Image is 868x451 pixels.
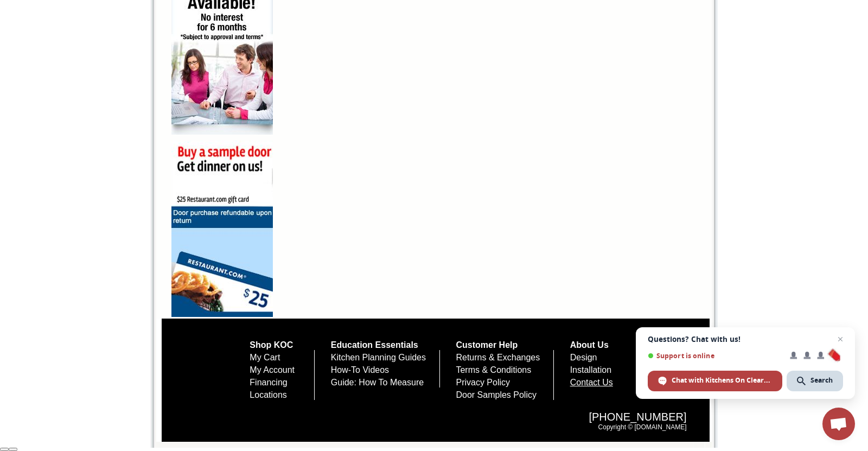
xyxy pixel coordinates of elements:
[648,371,782,391] span: Chat with Kitchens On Clearance
[250,365,295,374] a: My Account
[570,378,613,387] a: Contact Us
[331,353,426,362] a: Kitchen Planning Guides
[570,353,597,362] a: Design
[250,340,293,350] a: Shop KOC
[822,408,855,440] a: Open chat
[331,340,418,350] a: Education Essentials
[787,371,843,391] span: Search
[810,376,833,385] span: Search
[648,335,843,344] span: Questions? Chat with us!
[648,352,782,360] span: Support is online
[250,353,280,362] a: My Cart
[199,411,687,423] span: [PHONE_NUMBER]
[188,400,698,442] div: Copyright © [DOMAIN_NAME]
[456,340,554,350] h5: Customer Help
[250,390,287,399] a: Locations
[331,365,389,374] a: How-To Videos
[570,365,612,374] a: Installation
[456,365,531,374] a: Terms & Conditions
[672,376,772,385] span: Chat with Kitchens On Clearance
[456,353,540,362] a: Returns & Exchanges
[570,340,609,350] a: About Us
[456,390,537,399] a: Door Samples Policy
[331,378,424,387] a: Guide: How To Measure
[250,378,287,387] a: Financing
[456,378,510,387] a: Privacy Policy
